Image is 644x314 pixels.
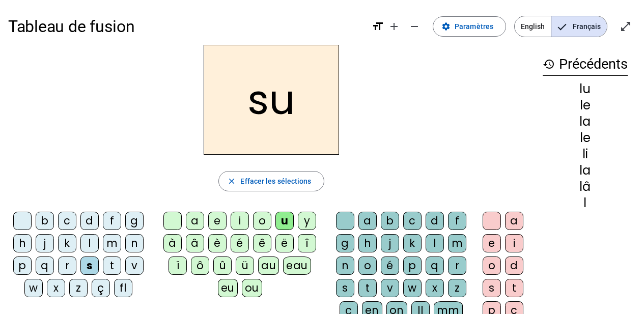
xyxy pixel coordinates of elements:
[80,234,99,252] div: l
[186,212,204,230] div: a
[163,234,182,252] div: à
[403,234,422,252] div: k
[298,234,316,252] div: î
[13,234,32,252] div: h
[441,22,451,31] mat-icon: settings
[543,99,628,111] div: le
[455,20,493,33] span: Paramètres
[358,256,377,275] div: o
[448,256,466,275] div: r
[404,16,425,37] button: Diminuer la taille de la police
[403,212,422,230] div: c
[505,279,523,297] div: t
[204,45,339,155] h2: su
[408,20,421,33] mat-icon: remove
[372,20,384,33] mat-icon: format_size
[358,234,377,252] div: h
[236,256,254,275] div: ü
[551,16,607,37] span: Français
[258,256,279,275] div: au
[103,212,121,230] div: f
[336,256,354,275] div: n
[426,279,444,297] div: x
[36,234,54,252] div: j
[620,20,632,33] mat-icon: open_in_full
[80,212,99,230] div: d
[125,212,144,230] div: g
[505,256,523,275] div: d
[426,234,444,252] div: l
[125,234,144,252] div: n
[253,212,271,230] div: o
[514,16,607,37] mat-button-toggle-group: Language selection
[240,175,311,187] span: Effacer les sélections
[384,16,404,37] button: Augmenter la taille de la police
[515,16,551,37] span: English
[381,234,399,252] div: j
[275,234,294,252] div: ë
[208,234,227,252] div: è
[283,256,311,275] div: eau
[80,256,99,275] div: s
[253,234,271,252] div: ê
[543,116,628,128] div: la
[448,234,466,252] div: m
[36,212,54,230] div: b
[543,148,628,160] div: li
[505,234,523,252] div: i
[125,256,144,275] div: v
[505,212,523,230] div: a
[381,279,399,297] div: v
[218,279,238,297] div: eu
[426,212,444,230] div: d
[433,16,506,37] button: Paramètres
[103,256,121,275] div: t
[543,53,628,76] h3: Précédents
[47,279,65,297] div: x
[403,256,422,275] div: p
[543,132,628,144] div: le
[336,279,354,297] div: s
[298,212,316,230] div: y
[92,279,110,297] div: ç
[275,212,294,230] div: u
[403,279,422,297] div: w
[242,279,262,297] div: ou
[336,234,354,252] div: g
[543,58,555,70] mat-icon: history
[69,279,88,297] div: z
[13,256,32,275] div: p
[227,177,236,186] mat-icon: close
[543,164,628,177] div: la
[231,212,249,230] div: i
[358,279,377,297] div: t
[58,256,76,275] div: r
[186,234,204,252] div: â
[483,234,501,252] div: e
[381,256,399,275] div: é
[448,212,466,230] div: f
[615,16,636,37] button: Entrer en plein écran
[114,279,132,297] div: fl
[231,234,249,252] div: é
[36,256,54,275] div: q
[543,83,628,95] div: lu
[483,256,501,275] div: o
[483,279,501,297] div: s
[8,10,363,43] h1: Tableau de fusion
[58,212,76,230] div: c
[191,256,209,275] div: ô
[103,234,121,252] div: m
[388,20,400,33] mat-icon: add
[358,212,377,230] div: a
[543,197,628,209] div: l
[381,212,399,230] div: b
[169,256,187,275] div: ï
[213,256,232,275] div: û
[58,234,76,252] div: k
[208,212,227,230] div: e
[448,279,466,297] div: z
[426,256,444,275] div: q
[218,171,324,191] button: Effacer les sélections
[543,181,628,193] div: lâ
